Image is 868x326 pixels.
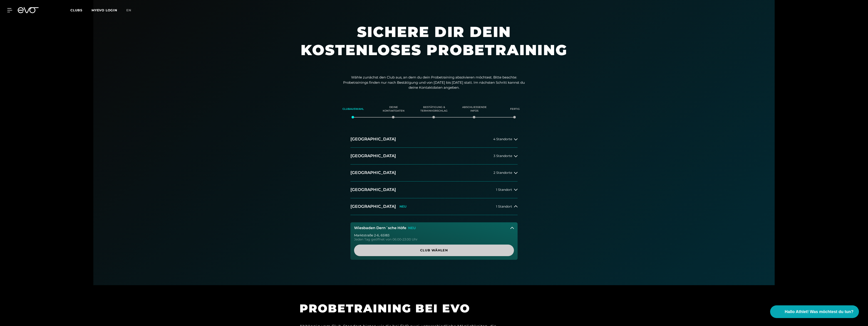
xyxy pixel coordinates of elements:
[350,153,396,159] h2: [GEOGRAPHIC_DATA]
[494,154,512,158] span: 3 Standorte
[92,8,117,12] a: MYEVO LOGIN
[350,181,518,198] button: [GEOGRAPHIC_DATA]1 Standort
[365,248,503,253] span: Club wählen
[298,23,570,68] h1: Sichere dir dein kostenloses Probetraining
[379,103,408,115] div: Deine Kontaktdaten
[70,8,82,12] span: Clubs
[408,226,416,230] p: NEU
[339,103,368,115] div: Clubauswahl
[126,8,131,12] span: en
[354,226,406,230] h3: Wiesbaden Dern´sche Höfe
[350,136,396,142] h2: [GEOGRAPHIC_DATA]
[399,205,407,208] p: NEU
[350,222,518,234] button: Wiesbaden Dern´sche HöfeNEU
[300,301,504,316] h1: PROBETRAINING BEI EVO
[126,8,137,13] a: en
[500,103,529,115] div: Fertig
[494,171,512,174] span: 2 Standorte
[354,245,514,256] a: Club wählen
[496,205,512,208] span: 1 Standort
[354,234,514,237] div: Marktstraße 2-6 , 65183
[350,204,396,209] h2: [GEOGRAPHIC_DATA]
[343,75,525,90] p: Wähle zunächst den Club aus, an dem du dein Probetraining absolvieren möchtest. Bitte beachte: Pr...
[350,164,518,181] button: [GEOGRAPHIC_DATA]2 Standorte
[419,103,449,115] div: Bestätigung & Terminvorschlag
[350,131,518,148] button: [GEOGRAPHIC_DATA]4 Standorte
[350,187,396,193] h2: [GEOGRAPHIC_DATA]
[354,238,514,241] div: Jeden Tag geöffnet von 06:00-23:00 Uhr
[785,309,853,315] span: Hallo Athlet! Was möchtest du tun?
[496,188,512,191] span: 1 Standort
[70,8,92,12] a: Clubs
[493,137,512,141] span: 4 Standorte
[770,305,859,318] button: Hallo Athlet! Was möchtest du tun?
[350,148,518,164] button: [GEOGRAPHIC_DATA]3 Standorte
[350,170,396,176] h2: [GEOGRAPHIC_DATA]
[350,198,518,215] button: [GEOGRAPHIC_DATA]NEU1 Standort
[460,103,489,115] div: Abschließende Infos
